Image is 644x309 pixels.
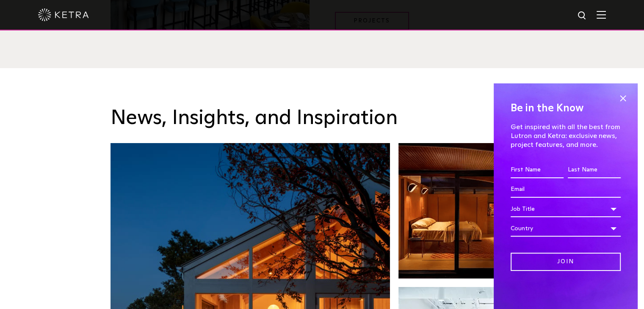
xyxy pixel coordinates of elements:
img: search icon [577,11,588,21]
h3: News, Insights, and Inspiration [111,106,534,131]
div: Country [511,221,621,237]
input: Join [511,253,621,271]
img: ketra-logo-2019-white [38,8,89,21]
img: Hamburger%20Nav.svg [597,11,606,19]
div: Job Title [511,201,621,217]
p: Get inspired with all the best from Lutron and Ketra: exclusive news, project features, and more. [511,123,621,149]
h4: Be in the Know [511,100,621,116]
input: Email [511,182,621,198]
input: First Name [511,162,564,178]
input: Last Name [568,162,621,178]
